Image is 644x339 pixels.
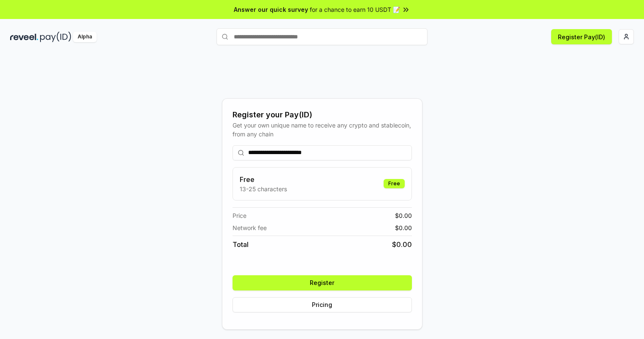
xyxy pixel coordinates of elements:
[233,223,267,232] span: Network fee
[234,5,308,14] span: Answer our quick survey
[392,239,412,250] span: $ 0.00
[233,239,249,250] span: Total
[233,211,246,220] span: Price
[240,184,287,193] p: 13-25 characters
[233,121,412,138] div: Get your own unique name to receive any crypto and stablecoin, from any chain
[395,223,412,232] span: $ 0.00
[384,179,405,188] div: Free
[551,29,612,44] button: Register Pay(ID)
[233,109,412,121] div: Register your Pay(ID)
[395,211,412,220] span: $ 0.00
[233,297,412,312] button: Pricing
[233,275,412,290] button: Register
[10,32,38,42] img: reveel_dark
[240,174,287,184] h3: Free
[40,32,71,42] img: pay_id
[73,32,97,42] div: Alpha
[310,5,400,14] span: for a chance to earn 10 USDT 📝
